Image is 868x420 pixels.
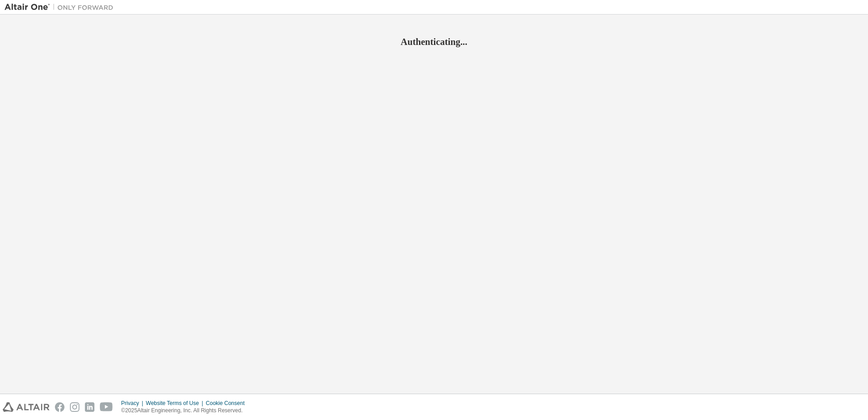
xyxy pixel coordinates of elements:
p: © 2025 Altair Engineering, Inc. All Rights Reserved. [121,407,250,415]
h2: Authenticating... [5,36,863,48]
img: linkedin.svg [85,402,94,412]
div: Cookie Consent [206,400,250,407]
img: youtube.svg [100,402,113,412]
div: Website Terms of Use [146,400,206,407]
div: Privacy [121,400,146,407]
img: altair_logo.svg [3,402,49,412]
img: Altair One [5,3,118,12]
img: instagram.svg [70,402,79,412]
img: facebook.svg [55,402,64,412]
